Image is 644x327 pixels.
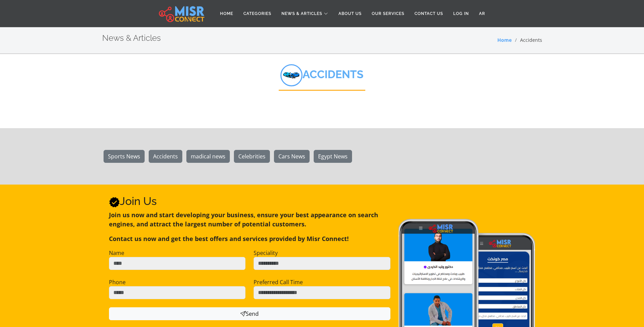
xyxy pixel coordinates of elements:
[254,249,278,257] label: Speciality
[280,64,302,86] img: Yd71kplt0KeI6HnIgXNG.png
[279,64,365,91] h2: Accidents
[109,197,120,208] svg: Verified account
[448,7,474,20] a: Log in
[109,195,390,208] h2: Join Us
[149,150,182,163] a: Accidents
[333,7,367,20] a: About Us
[102,33,161,43] h2: News & Articles
[314,150,352,163] a: Egypt News
[104,150,145,163] a: Sports News
[274,150,310,163] a: Cars News
[215,7,238,20] a: Home
[109,249,124,257] label: Name
[109,278,126,286] label: Phone
[109,307,390,320] button: Send
[238,7,276,20] a: Categories
[109,234,390,243] p: Contact us now and get the best offers and services provided by Misr Connect!
[367,7,409,20] a: Our Services
[276,7,333,20] a: News & Articles
[254,278,303,286] label: Preferred Call Time
[186,150,230,163] a: madical news
[234,150,270,163] a: Celebrities
[109,210,390,229] p: Join us now and start developing your business, ensure your best appearance on search engines, an...
[159,5,204,22] img: main.misr_connect
[409,7,448,20] a: Contact Us
[512,36,542,44] li: Accidents
[474,7,490,20] a: AR
[281,11,322,17] span: News & Articles
[497,37,512,43] a: Home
